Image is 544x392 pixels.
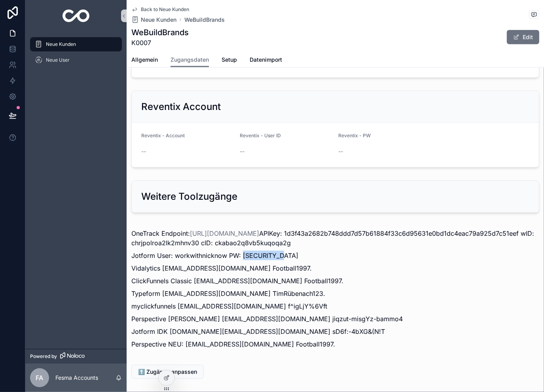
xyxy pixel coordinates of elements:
span: Setup [222,56,237,64]
span: Back to Neue Kunden [141,6,189,13]
span: Neue Kunden [141,16,176,24]
span: Zugangsdaten [171,56,209,64]
span: Datenimport [250,56,282,64]
button: Edit [507,30,539,44]
img: App logo [63,9,90,22]
h2: Weitere Toolzugänge [141,190,237,203]
div: scrollable content [25,32,127,78]
h2: Reventix Account [141,100,221,113]
span: Reventix - User ID [240,133,281,138]
p: Perspective NEU: [EMAIL_ADDRESS][DOMAIN_NAME] Football1997. [131,339,539,349]
a: Allgemein [131,53,158,68]
p: Typeform [EMAIL_ADDRESS][DOMAIN_NAME] TimRübenach123. [131,289,539,298]
span: -- [240,148,245,155]
span: Reventix - Account [141,133,185,138]
span: Powered by [30,353,57,360]
a: Neue Kunden [131,16,176,24]
span: Allgemein [131,56,158,64]
a: [URL][DOMAIN_NAME] [190,229,259,237]
p: myclickfunnels [EMAIL_ADDRESS][DOMAIN_NAME] f^igLjY%6Vft [131,301,539,311]
p: ClickFunnels Classic [EMAIL_ADDRESS][DOMAIN_NAME] Football1997. [131,276,539,286]
a: Back to Neue Kunden [131,6,189,13]
span: -- [141,148,146,155]
p: Jotform IDK [DOMAIN_NAME][EMAIL_ADDRESS][DOMAIN_NAME] sD6f:-4bXG&(N!T [131,327,539,336]
p: Jotform User: workwithnicknow PW: [SECURITY_DATA] [131,251,539,260]
span: -- [339,148,343,155]
h1: WeBuildBrands [131,27,189,38]
p: Vidalytics [EMAIL_ADDRESS][DOMAIN_NAME] Football1997. [131,263,539,273]
a: Datenimport [250,53,282,68]
p: OneTrack Endpoint: APIKey: 1d3f43a2682b748ddd7d57b61884f33c6d95631e0bd1dc4eac79a925d7c51eef wID: ... [131,229,539,248]
p: Fesma Accounts [55,374,98,382]
a: Neue User [30,53,122,67]
a: Setup [222,53,237,68]
span: Reventix - PW [339,133,371,138]
a: Zugangsdaten [171,53,209,68]
span: Neue User [46,57,70,63]
span: K0007 [131,38,189,47]
a: Neue Kunden [30,37,122,51]
p: Perspective [PERSON_NAME] [EMAIL_ADDRESS][DOMAIN_NAME] jiqzut-misgYz-bammo4 [131,314,539,324]
a: Powered by [25,349,127,364]
button: ⬆️ Zugänge anpassen [131,365,204,379]
span: ⬆️ Zugänge anpassen [138,368,197,376]
span: Neue Kunden [46,41,76,47]
a: WeBuildBrands [184,16,225,24]
span: FA [36,373,44,383]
